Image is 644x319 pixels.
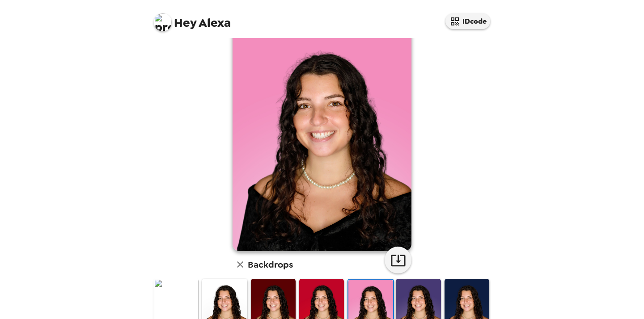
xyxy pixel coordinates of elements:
span: Hey [174,15,196,31]
h6: Backdrops [248,257,293,272]
img: profile pic [154,13,172,31]
span: Alexa [154,9,231,29]
button: IDcode [445,13,490,29]
img: user [233,28,411,251]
